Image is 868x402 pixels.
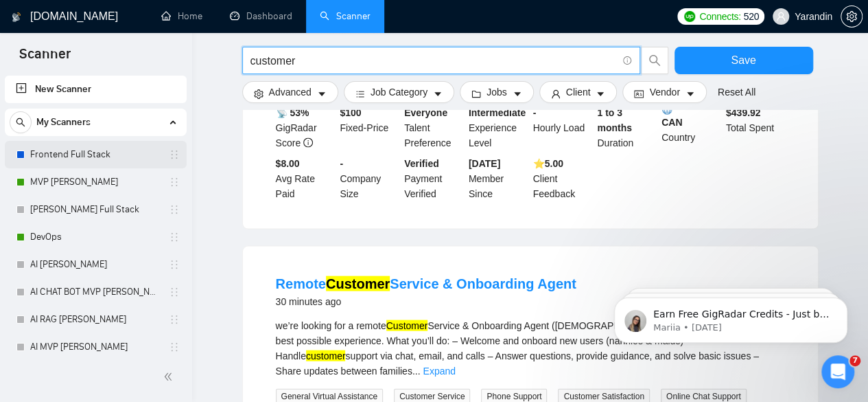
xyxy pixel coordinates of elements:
[337,104,401,150] div: Fixed-Price
[12,6,21,28] img: logo
[841,5,863,27] button: setting
[30,333,161,361] a: AI MVP [PERSON_NAME]
[371,85,427,100] span: Job Category
[412,365,421,376] span: ...
[661,104,720,127] b: CAN
[641,47,668,74] button: search
[242,81,338,103] button: settingAdvancedcaret-down
[469,157,500,168] b: [DATE]
[8,44,82,73] span: Scanner
[306,350,346,361] mark: customer
[684,11,695,22] img: upwork-logo.png
[161,10,202,22] a: homeHome
[326,276,390,291] mark: Customer
[469,107,526,118] b: Intermediate
[659,104,723,150] div: Country
[404,107,447,118] b: Everyone
[276,276,576,291] a: RemoteCustomerService & Onboarding Agent
[273,104,338,150] div: GigRadar Score
[642,54,668,67] span: search
[731,52,755,69] span: Save
[340,157,343,168] b: -
[169,204,180,215] span: holder
[303,137,313,147] span: info-circle
[486,85,507,100] span: Jobs
[471,89,481,99] span: folder
[841,11,862,22] span: setting
[30,196,161,223] a: [PERSON_NAME] Full Stack
[169,177,180,188] span: holder
[675,47,813,74] button: Save
[30,278,161,306] a: AI CHAT BOT MVP [PERSON_NAME]
[699,9,740,24] span: Connects:
[269,85,312,100] span: Advanced
[401,104,466,150] div: Talent Preference
[433,89,443,99] span: caret-down
[533,107,537,118] b: -
[30,223,161,251] a: DevOps
[5,76,187,103] li: New Scanner
[163,370,177,383] span: double-left
[30,251,161,278] a: AI [PERSON_NAME]
[466,104,530,150] div: Experience Level
[718,85,755,100] a: Reset All
[169,259,180,270] span: holder
[649,85,679,100] span: Vendor
[513,89,522,99] span: caret-down
[273,155,338,201] div: Avg Rate Paid
[250,52,617,69] input: Search Freelance Jobs...
[254,89,263,99] span: setting
[533,157,563,168] b: ⭐️ 5.00
[821,355,854,388] iframe: Intercom live chat
[337,155,401,201] div: Company Size
[566,85,591,100] span: Client
[744,9,759,24] span: 520
[169,149,180,160] span: holder
[320,10,371,22] a: searchScanner
[276,293,576,309] div: 30 minutes ago
[841,11,863,22] a: setting
[530,104,595,150] div: Hourly Load
[530,155,595,201] div: Client Feedback
[551,89,561,99] span: user
[30,168,161,196] a: MVP [PERSON_NAME]
[317,89,327,99] span: caret-down
[16,76,176,103] a: New Scanner
[340,107,361,118] b: $ 100
[539,81,618,103] button: userClientcaret-down
[30,141,161,168] a: Frontend Full Stack
[276,157,300,168] b: $8.00
[622,81,706,103] button: idcardVendorcaret-down
[169,314,180,325] span: holder
[276,317,785,378] div: we’re looking for a remote Service & Onboarding Agent ([DEMOGRAPHIC_DATA] only) to help us delive...
[230,10,292,22] a: dashboardDashboard
[596,89,605,99] span: caret-down
[169,287,180,298] span: holder
[776,12,786,21] span: user
[594,104,659,150] div: Duration
[169,342,180,353] span: holder
[36,109,91,136] span: My Scanners
[404,157,439,168] b: Verified
[386,320,428,331] mark: Customer
[10,118,31,127] span: search
[685,89,695,99] span: caret-down
[849,355,860,366] span: 7
[401,155,466,201] div: Payment Verified
[10,111,32,133] button: search
[726,107,761,118] b: $ 439.92
[30,306,161,333] a: AI RAG [PERSON_NAME]
[634,89,644,99] span: idcard
[594,269,868,365] iframe: Intercom notifications message
[169,232,180,243] span: holder
[276,107,309,118] b: 📡 53%
[723,104,788,150] div: Total Spent
[466,155,530,201] div: Member Since
[423,365,455,376] a: Expand
[344,81,454,103] button: barsJob Categorycaret-down
[460,81,534,103] button: folderJobscaret-down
